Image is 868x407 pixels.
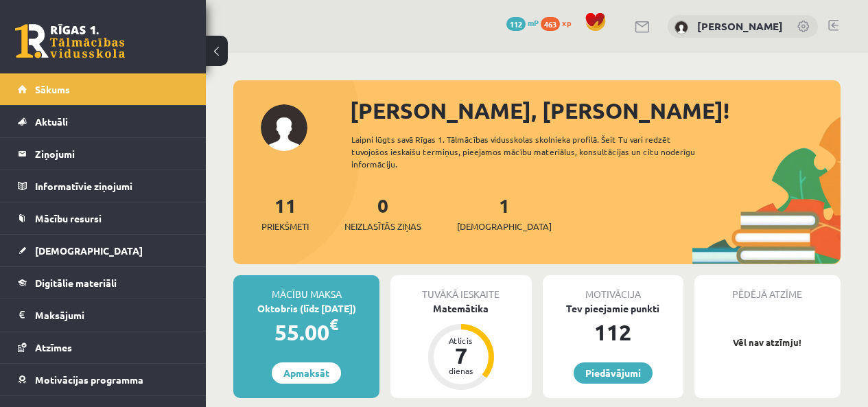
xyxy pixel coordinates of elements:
div: Matemātika [390,301,531,316]
span: 463 [541,17,560,31]
a: Mācību resursi [18,202,189,234]
span: Digitālie materiāli [35,277,117,289]
a: Ziņojumi [18,138,189,170]
div: 112 [543,316,683,349]
div: 55.00 [233,316,379,349]
span: Atzīmes [35,341,72,353]
legend: Ziņojumi [35,138,189,170]
div: Mācību maksa [233,275,379,301]
span: [DEMOGRAPHIC_DATA] [457,220,552,233]
span: mP [528,17,539,28]
div: Pēdējā atzīme [694,275,841,301]
a: Matemātika Atlicis 7 dienas [390,301,531,392]
a: Apmaksāt [272,362,341,384]
a: Motivācijas programma [18,364,189,395]
a: 11Priekšmeti [261,193,309,233]
a: [PERSON_NAME] [697,19,783,33]
p: Vēl nav atzīmju! [701,336,834,349]
a: 1[DEMOGRAPHIC_DATA] [457,193,552,233]
span: 112 [506,17,526,31]
a: Rīgas 1. Tālmācības vidusskola [15,24,125,58]
legend: Maksājumi [35,299,189,331]
a: Digitālie materiāli [18,267,189,299]
span: Motivācijas programma [35,373,143,386]
a: Aktuāli [18,106,189,137]
span: xp [562,17,571,28]
a: Informatīvie ziņojumi [18,170,189,202]
div: Tuvākā ieskaite [390,275,531,301]
span: Aktuāli [35,115,68,128]
div: Tev pieejamie punkti [543,301,683,316]
div: 7 [441,345,482,367]
a: 112 mP [506,17,539,28]
span: Neizlasītās ziņas [344,220,421,233]
a: 463 xp [541,17,578,28]
span: Priekšmeti [261,220,309,233]
div: Motivācija [543,275,683,301]
a: [DEMOGRAPHIC_DATA] [18,235,189,266]
legend: Informatīvie ziņojumi [35,170,189,202]
a: Sākums [18,73,189,105]
a: Maksājumi [18,299,189,331]
div: Laipni lūgts savā Rīgas 1. Tālmācības vidusskolas skolnieka profilā. Šeit Tu vari redzēt tuvojošo... [351,133,716,170]
span: € [329,314,338,334]
span: Mācību resursi [35,212,102,224]
div: Atlicis [441,336,482,345]
div: Oktobris (līdz [DATE]) [233,301,379,316]
div: dienas [441,367,482,375]
a: 0Neizlasītās ziņas [344,193,421,233]
img: Fjodors Latatujevs [675,21,688,34]
a: Piedāvājumi [574,362,653,384]
div: [PERSON_NAME], [PERSON_NAME]! [350,94,841,127]
span: Sākums [35,83,70,95]
a: Atzīmes [18,332,189,363]
span: [DEMOGRAPHIC_DATA] [35,244,143,257]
